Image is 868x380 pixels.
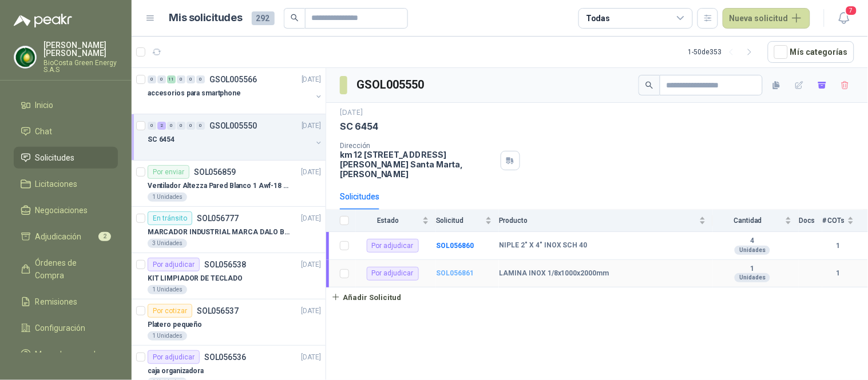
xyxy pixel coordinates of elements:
p: [DATE] [302,306,321,317]
span: Estado [356,217,420,225]
a: En tránsitoSOL056777[DATE] MARCADOR INDUSTRIAL MARCA DALO BLANCO3 Unidades [132,207,326,253]
p: SC 6454 [148,134,175,145]
div: 0 [157,75,166,83]
p: SOL056536 [204,353,246,361]
p: [DATE] [302,74,321,85]
div: 0 [196,75,205,83]
span: Remisiones [35,295,78,308]
a: Por enviarSOL056859[DATE] Ventilador Altezza Pared Blanco 1 Awf-18 Pro Balinera1 Unidades [132,161,326,207]
div: Unidades [735,246,770,255]
div: 0 [167,122,176,130]
a: Chat [14,121,118,142]
p: [DATE] [302,121,321,131]
span: Cantidad [713,217,783,225]
span: search [291,14,299,22]
div: 2 [157,122,166,130]
a: Inicio [14,94,118,116]
div: 0 [187,122,195,130]
div: 1 Unidades [148,285,187,294]
div: Por adjudicar [148,258,200,271]
a: 0 0 11 0 0 0 GSOL005566[DATE] accesorios para smartphone [148,73,323,109]
th: Docs [799,210,822,232]
a: 0 2 0 0 0 0 GSOL005550[DATE] SC 6454 [148,119,323,155]
span: # COTs [822,217,845,225]
a: Por cotizarSOL056537[DATE] Platero pequeño1 Unidades [132,299,326,346]
div: En tránsito [148,211,192,225]
p: Dirección [340,142,496,150]
p: km 12 [STREET_ADDRESS][PERSON_NAME] Santa Marta , [PERSON_NAME] [340,150,496,179]
a: Solicitudes [14,147,118,169]
div: 0 [148,75,156,83]
span: Solicitud [436,217,483,225]
p: SOL056537 [197,307,239,315]
a: Remisiones [14,291,118,313]
p: [DATE] [340,107,363,118]
th: # COTs [822,210,868,232]
button: Nueva solicitud [723,8,810,29]
span: Licitaciones [35,178,78,190]
p: GSOL005566 [209,75,257,83]
div: Todas [586,12,610,25]
b: NIPLE 2" X 4" INOX SCH 40 [499,241,588,250]
span: Órdenes de Compra [35,257,107,282]
img: Company Logo [14,46,36,68]
h3: GSOL005550 [356,76,426,94]
a: Licitaciones [14,173,118,195]
b: 1 [822,268,854,279]
p: caja organizadora [148,366,204,377]
p: [DATE] [302,352,321,363]
span: Manuales y ayuda [35,348,101,361]
a: SOL056860 [436,242,474,250]
span: Negociaciones [35,204,88,217]
p: KIT LIMPIADOR DE TECLADO [148,273,243,284]
span: Inicio [35,99,54,111]
p: BioCosta Green Energy S.A.S [43,59,118,73]
a: Negociaciones [14,199,118,221]
p: Ventilador Altezza Pared Blanco 1 Awf-18 Pro Balinera [148,181,290,191]
div: 1 Unidades [148,193,187,202]
span: Adjudicación [35,230,82,243]
div: Por cotizar [148,304,192,318]
p: GSOL005550 [209,122,257,130]
div: 0 [177,75,185,83]
p: Platero pequeño [148,319,202,330]
span: Chat [35,125,53,138]
button: Mís categorías [768,41,854,63]
div: 0 [196,122,205,130]
div: 0 [187,75,195,83]
span: 2 [98,232,111,241]
span: Producto [499,217,697,225]
b: 1 [713,265,792,274]
div: 1 - 50 de 353 [688,43,759,61]
div: 1 Unidades [148,331,187,341]
span: search [645,81,653,89]
span: Solicitudes [35,151,75,164]
b: LAMINA INOX 1/8x1000x2000mm [499,269,609,278]
p: SOL056538 [204,261,246,269]
p: SOL056777 [197,214,239,222]
a: Añadir Solicitud [326,287,868,307]
div: Solicitudes [340,190,379,203]
p: [DATE] [302,167,321,178]
p: [PERSON_NAME] [PERSON_NAME] [43,41,118,57]
a: Adjudicación2 [14,226,118,247]
div: Unidades [735,273,770,282]
div: Por adjudicar [367,239,419,253]
p: [DATE] [302,259,321,270]
a: SOL056861 [436,269,474,277]
div: 11 [167,75,176,83]
span: 7 [845,5,858,16]
p: [DATE] [302,213,321,224]
th: Solicitud [436,210,499,232]
div: 0 [148,122,156,130]
h1: Mis solicitudes [169,10,243,26]
th: Producto [499,210,713,232]
span: 292 [252,11,275,25]
button: Añadir Solicitud [326,287,406,307]
a: Órdenes de Compra [14,252,118,286]
p: MARCADOR INDUSTRIAL MARCA DALO BLANCO [148,227,290,238]
div: 0 [177,122,185,130]
p: accesorios para smartphone [148,88,241,99]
